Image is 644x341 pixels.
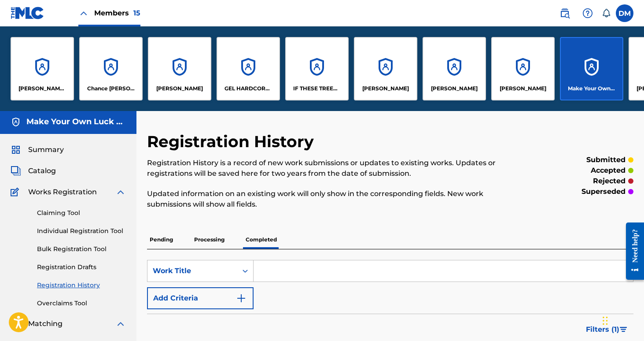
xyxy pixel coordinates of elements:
img: search [559,8,570,19]
p: submitted [586,155,626,165]
p: Luka Fischman [500,85,546,93]
a: Individual Registration Tool [37,226,126,236]
img: expand [115,187,126,197]
a: CatalogCatalog [11,166,56,176]
p: Make Your Own Luck Music [568,85,616,93]
p: David Kelly [156,85,203,93]
iframe: Resource Center [619,216,644,287]
h2: Registration History [147,132,318,152]
span: 15 [133,9,140,17]
a: Bulk Registration Tool [37,245,126,254]
span: Members [94,8,140,18]
p: GEL HARDCORE LLC [224,85,272,93]
div: Notifications [602,9,611,18]
div: Work Title [153,266,232,276]
img: Works Registration [11,187,22,197]
a: Accounts[PERSON_NAME] [354,37,417,100]
a: AccountsChance [PERSON_NAME] [79,37,143,100]
a: Accounts[PERSON_NAME] [423,37,486,100]
p: Joshua Malett [431,85,478,93]
a: Accounts[PERSON_NAME] [PERSON_NAME] [11,37,74,100]
img: help [582,8,593,19]
p: superseded [581,186,626,197]
a: AccountsGEL HARDCORE LLC [217,37,280,100]
span: Catalog [28,166,56,176]
a: SummarySummary [11,145,64,155]
p: rejected [593,176,626,186]
h5: Make Your Own Luck Music [26,117,126,127]
span: Works Registration [28,187,97,197]
img: Accounts [11,117,21,127]
button: Filters (1) [581,319,633,341]
p: Processing [191,230,227,249]
a: Accounts[PERSON_NAME] [491,37,555,100]
p: Chance Patrick Williams [87,85,135,93]
a: Registration Drafts [37,263,126,272]
img: MLC Logo [11,7,44,19]
img: Summary [11,145,21,155]
p: Completed [243,230,280,249]
img: 9d2ae6d4665cec9f34b9.svg [236,293,247,304]
p: Josh Resing [362,85,409,93]
p: Blair Victoria Howerton [18,85,66,93]
a: Public Search [556,4,574,22]
a: Overclaims Tool [37,299,126,308]
img: Catalog [11,166,21,176]
p: Pending [147,230,176,249]
a: AccountsMake Your Own Luck Music [560,37,623,100]
span: Matching [28,319,63,329]
span: Summary [28,145,64,155]
a: AccountsIF THESE TREES COULD TALK MUSIC [285,37,349,100]
p: IF THESE TREES COULD TALK MUSIC [293,85,341,93]
p: Registration History is a record of new work submissions or updates to existing works. Updates or... [147,158,522,179]
button: Add Criteria [147,287,254,309]
p: accepted [591,165,626,176]
a: Accounts[PERSON_NAME] [148,37,211,100]
p: Updated information on an existing work will only show in the corresponding fields. New work subm... [147,189,522,210]
a: Registration History [37,281,126,290]
div: Help [579,4,596,22]
div: Drag [603,308,608,334]
img: Close [78,8,89,19]
img: expand [115,319,126,329]
a: Claiming Tool [37,208,126,218]
iframe: Chat Widget [600,299,644,341]
div: User Menu [616,4,633,22]
span: Filters ( 1 ) [586,324,619,335]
